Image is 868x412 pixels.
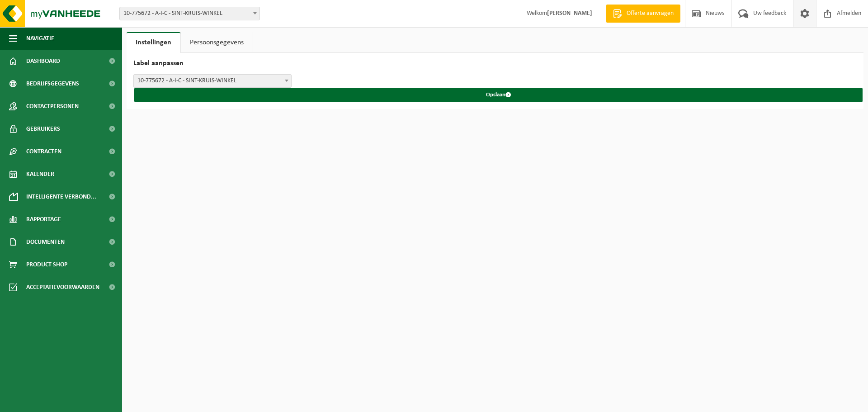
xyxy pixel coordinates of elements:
[26,118,60,140] span: Gebruikers
[133,74,292,88] span: 10-775672 - A-I-C - SINT-KRUIS-WINKEL
[26,253,67,276] span: Product Shop
[624,9,676,18] span: Offerte aanvragen
[26,208,61,231] span: Rapportage
[26,231,65,253] span: Documenten
[26,163,54,185] span: Kalender
[26,95,79,118] span: Contactpersonen
[26,140,61,163] span: Contracten
[119,7,260,20] span: 10-775672 - A-I-C - SINT-KRUIS-WINKEL
[26,276,99,298] span: Acceptatievoorwaarden
[606,5,680,23] a: Offerte aanvragen
[120,7,259,20] span: 10-775672 - A-I-C - SINT-KRUIS-WINKEL
[26,185,96,208] span: Intelligente verbond...
[181,32,253,53] a: Persoonsgegevens
[547,10,592,17] strong: [PERSON_NAME]
[26,27,54,50] span: Navigatie
[134,75,291,87] span: 10-775672 - A-I-C - SINT-KRUIS-WINKEL
[127,53,863,74] h2: Label aanpassen
[26,50,60,72] span: Dashboard
[127,32,180,53] a: Instellingen
[134,88,863,102] button: Opslaan
[26,72,79,95] span: Bedrijfsgegevens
